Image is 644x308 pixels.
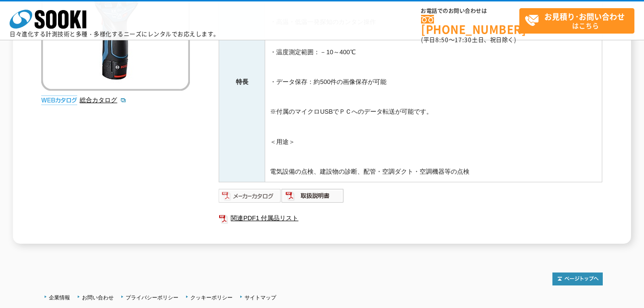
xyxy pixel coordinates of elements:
[126,295,178,300] a: プライバシーポリシー
[190,295,233,300] a: クッキーポリシー
[281,188,344,203] img: 取扱説明書
[10,31,220,37] p: 日々進化する計測技術と多種・多様化するニーズにレンタルでお応えします。
[544,11,625,22] strong: お見積り･お問い合わせ
[82,295,114,300] a: お問い合わせ
[421,8,519,14] span: お電話でのお問い合わせは
[552,272,603,285] img: トップページへ
[49,295,70,300] a: 企業情報
[219,188,281,203] img: メーカーカタログ
[525,9,634,33] span: はこちら
[245,295,276,300] a: サイトマップ
[435,36,449,44] span: 8:50
[421,15,519,35] a: [PHONE_NUMBER]
[519,8,634,34] a: お見積り･お問い合わせはこちら
[41,95,77,105] img: webカタログ
[80,96,127,104] a: 総合カタログ
[281,194,344,201] a: 取扱説明書
[219,212,602,225] a: 関連PDF1 付属品リスト
[219,194,281,201] a: メーカーカタログ
[421,36,516,44] span: (平日 ～ 土日、祝日除く)
[455,36,472,44] span: 17:30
